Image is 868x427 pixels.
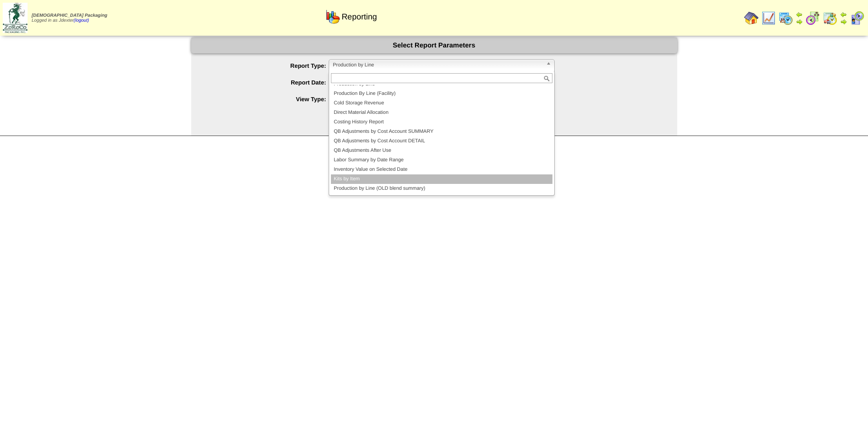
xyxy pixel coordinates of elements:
[331,184,552,193] li: Production by Line (OLD blend summary)
[331,165,552,174] li: Inventory Value on Selected Date
[209,96,329,103] label: View Type:
[342,12,377,22] span: Reporting
[796,18,803,25] img: arrowright.gif
[331,155,552,165] li: Labor Summary by Date Range
[333,60,542,70] span: Production by Line
[778,11,793,25] img: calendarprod.gif
[331,117,552,127] li: Costing History Report
[331,174,552,184] li: Kits by Item
[209,62,329,69] label: Report Type:
[840,11,847,18] img: arrowleft.gif
[331,146,552,155] li: QB Adjustments After Use
[823,11,837,25] img: calendarinout.gif
[32,13,107,18] span: [DEMOGRAPHIC_DATA] Packaging
[331,108,552,117] li: Direct Material Allocation
[331,99,552,108] li: Cold Storage Revenue
[761,11,776,25] img: line_graph.gif
[796,11,803,18] img: arrowleft.gif
[840,18,847,25] img: arrowright.gif
[806,11,820,25] img: calendarblend.gif
[191,38,677,53] div: Select Report Parameters
[331,136,552,146] li: QB Adjustments by Cost Account DETAIL
[850,11,864,25] img: calendarcustomer.gif
[74,18,89,23] a: (logout)
[3,3,28,33] img: zoroco-logo-small.webp
[744,11,759,25] img: home.gif
[331,127,552,136] li: QB Adjustments by Cost Account SUMMARY
[325,9,340,24] img: graph.gif
[32,13,107,23] span: Logged in as Jdexter
[209,79,329,86] label: Report Date:
[331,89,552,99] li: Production By Line (Facility)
